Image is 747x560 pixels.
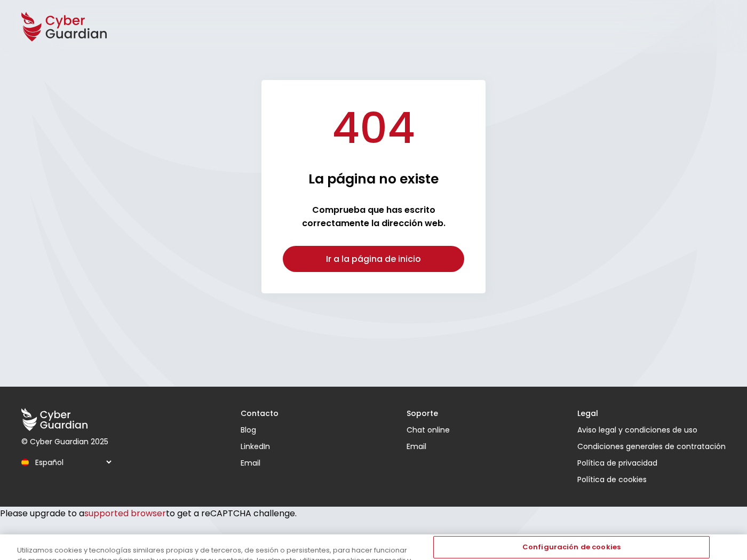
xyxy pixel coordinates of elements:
[407,441,450,452] a: Email
[577,458,726,469] a: Política de privacidad
[241,425,279,436] a: Blog
[407,425,450,436] button: Chat online
[241,408,279,419] h3: Contacto
[577,425,726,436] a: Aviso legal y condiciones de uso
[302,204,446,229] strong: Comprueba que has escrito correctamente la dirección web.
[21,436,113,447] p: © Cyber Guardian 2025
[283,246,464,272] a: Ir a la página de inicio
[308,171,439,187] h2: La página no existe
[433,537,710,559] button: Configuración de cookies, Abre el cuadro de diálogo del centro de preferencias.
[241,441,279,452] a: LinkedIn
[332,101,415,155] h1: 404
[577,474,726,485] button: Política de cookies
[407,408,450,419] h3: Soporte
[577,408,726,419] h3: Legal
[84,507,166,519] a: supported browser
[241,458,279,469] a: Email
[577,441,726,452] a: Condiciones generales de contratación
